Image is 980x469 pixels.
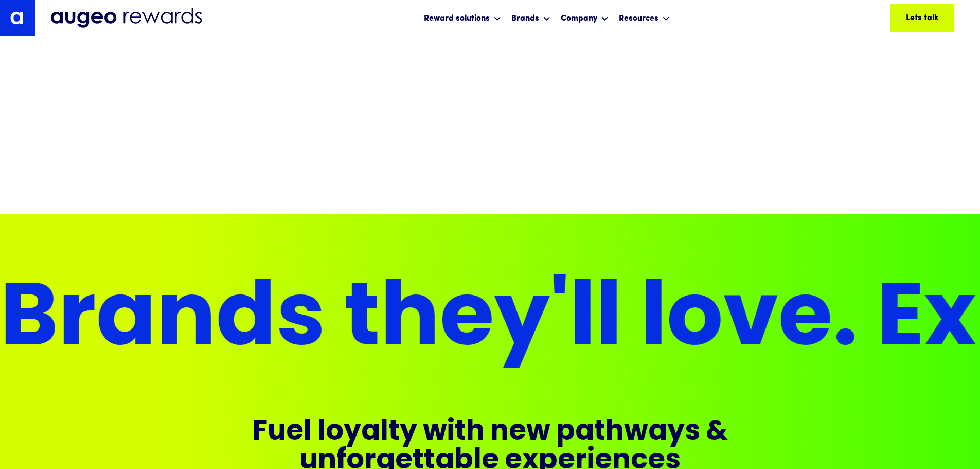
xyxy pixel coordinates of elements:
div: Reward solutions [424,12,490,25]
div: Resources [616,4,672,31]
div: Company [558,4,611,31]
div: Reward solutions [421,4,504,31]
div: Company [561,12,597,25]
div: Resources [619,12,658,25]
div: Brands [509,4,553,31]
a: Lets talk [890,4,954,32]
div: Brands [511,12,539,25]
